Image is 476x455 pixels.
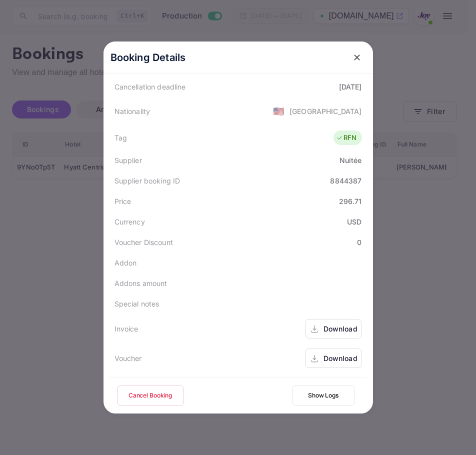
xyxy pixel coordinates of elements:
div: [DATE] [339,81,362,92]
button: Show Logs [292,385,354,405]
button: Cancel Booking [117,385,183,405]
p: Booking Details [110,50,186,65]
div: 0 [357,237,361,247]
div: Addon [114,257,137,268]
div: Price [114,196,131,206]
div: Addons amount [114,278,167,288]
div: 296.71 [339,196,362,206]
div: Supplier [114,155,142,165]
div: Tag [114,132,127,143]
div: RFN [336,133,356,143]
div: Voucher [114,353,142,363]
div: Supplier booking ID [114,175,180,186]
div: USD [347,216,361,227]
div: Currency [114,216,145,227]
button: close [348,48,366,66]
div: Download [323,353,357,363]
div: Nationality [114,106,150,116]
div: 8844387 [330,175,361,186]
div: Voucher Discount [114,237,173,247]
span: United States [273,102,284,120]
div: Cancellation deadline [114,81,186,92]
div: [GEOGRAPHIC_DATA] [289,106,362,116]
div: Special notes [114,298,159,309]
div: Nuitée [339,155,362,165]
div: Invoice [114,323,138,334]
div: Download [323,323,357,334]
